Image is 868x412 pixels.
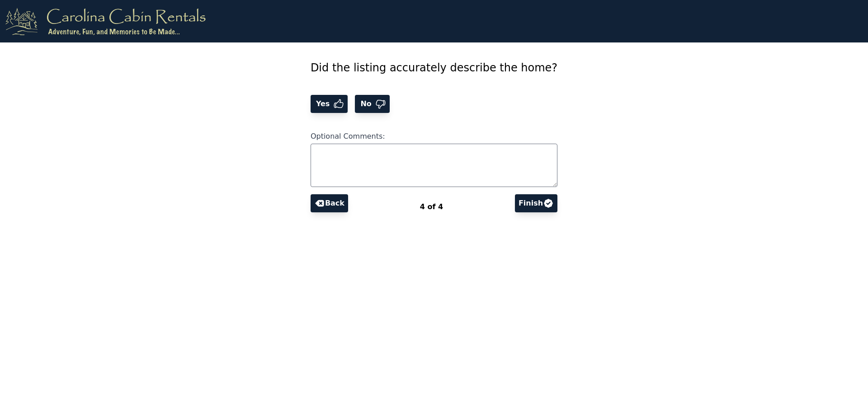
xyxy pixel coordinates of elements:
button: No [355,95,389,113]
button: Finish [515,194,557,212]
span: No [359,98,375,109]
span: Yes [314,98,334,109]
img: logo.png [5,7,206,35]
span: Did the listing accurately describe the home? [311,61,557,74]
textarea: Optional Comments: [311,144,557,187]
span: 4 of 4 [420,202,443,211]
button: Yes [311,95,348,113]
span: Optional Comments: [311,132,385,140]
button: Back [311,194,348,212]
